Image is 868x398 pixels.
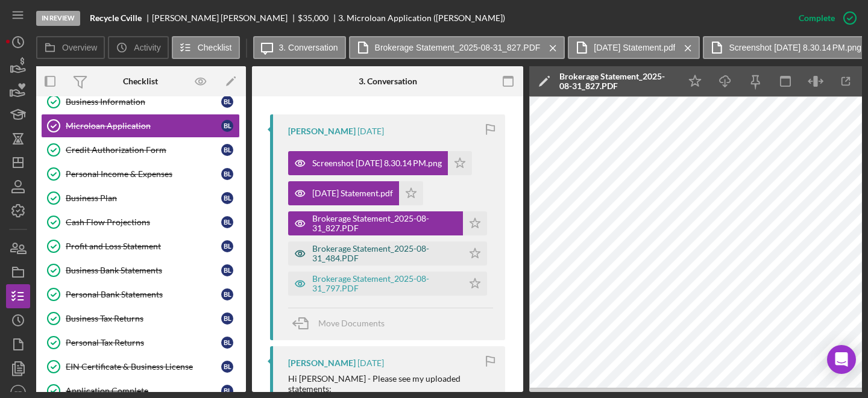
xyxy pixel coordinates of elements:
div: In Review [36,11,80,26]
div: Brokerage Statement_2025-08-31_484.PDF [312,244,457,263]
div: Personal Income & Expenses [66,169,221,179]
div: Personal Tax Returns [66,338,221,347]
div: Cash Flow Projections [66,217,221,227]
b: Recycle Cville [90,13,142,23]
button: Brokerage Statement_2025-08-31_484.PDF [288,241,487,266]
a: Personal Income & ExpensesBL [41,162,240,186]
button: Brokerage Statement_2025-08-31_797.PDF [288,272,487,296]
div: B L [221,288,233,300]
time: 2025-09-18 00:32 [357,126,384,136]
button: Screenshot [DATE] 8.30.14 PM.png [288,151,472,175]
a: Personal Bank StatementsBL [41,282,240,306]
label: Activity [134,43,160,52]
a: Business Bank StatementsBL [41,258,240,282]
time: 2025-09-18 00:31 [357,358,384,368]
div: Profit and Loss Statement [66,241,221,251]
a: Business PlanBL [41,186,240,210]
div: B L [221,168,233,180]
label: Overview [62,43,97,52]
label: Checklist [198,43,232,52]
div: Open Intercom Messenger [827,345,856,374]
a: Personal Tax ReturnsBL [41,331,240,355]
label: Screenshot [DATE] 8.30.14 PM.png [729,43,861,52]
span: $35,000 [298,13,329,23]
button: Brokerage Statement_2025-08-31_827.PDF [349,36,565,59]
div: Business Bank Statements [66,266,221,275]
div: EIN Certificate & Business License [66,362,221,372]
div: B L [221,96,233,108]
label: 3. Conversation [279,43,338,52]
a: Credit Authorization FormBL [41,138,240,162]
div: B L [221,361,233,373]
button: Brokerage Statement_2025-08-31_827.PDF [288,211,487,235]
div: [PERSON_NAME] [288,126,356,136]
a: Cash Flow ProjectionsBL [41,210,240,234]
div: Screenshot [DATE] 8.30.14 PM.png [312,158,442,168]
div: B L [221,312,233,325]
div: Application Complete [66,386,221,396]
div: Business Plan [66,193,221,203]
button: Activity [108,36,168,59]
button: Overview [36,36,105,59]
div: Microloan Application [66,121,221,131]
div: B L [221,216,233,228]
a: Profit and Loss StatementBL [41,234,240,258]
div: B L [221,337,233,349]
div: B L [221,264,233,276]
div: B L [221,385,233,397]
label: [DATE] Statement.pdf [594,43,675,52]
text: PT [14,390,22,396]
a: Business Tax ReturnsBL [41,306,240,331]
div: Brokerage Statement_2025-08-31_797.PDF [312,274,457,293]
div: 3. Microloan Application ([PERSON_NAME]) [338,13,505,23]
div: Personal Bank Statements [66,290,221,299]
div: [DATE] Statement.pdf [312,188,393,198]
span: Move Documents [318,318,385,328]
div: 3. Conversation [359,76,417,86]
div: Checklist [123,76,158,86]
div: Brokerage Statement_2025-08-31_827.PDF [559,72,674,91]
button: Move Documents [288,308,397,338]
a: Business InformationBL [41,90,240,114]
div: Brokerage Statement_2025-08-31_827.PDF [312,214,457,233]
div: B L [221,120,233,132]
div: Complete [799,6,835,30]
div: Business Information [66,97,221,107]
a: EIN Certificate & Business LicenseBL [41,355,240,379]
div: B L [221,144,233,156]
button: Checklist [172,36,240,59]
button: Complete [787,6,862,30]
div: B L [221,240,233,252]
div: [PERSON_NAME] [PERSON_NAME] [152,13,298,23]
button: [DATE] Statement.pdf [288,181,423,205]
div: Credit Authorization Form [66,145,221,155]
div: Business Tax Returns [66,314,221,323]
div: B L [221,192,233,204]
button: 3. Conversation [253,36,346,59]
button: [DATE] Statement.pdf [568,36,700,59]
a: Microloan ApplicationBL [41,114,240,138]
label: Brokerage Statement_2025-08-31_827.PDF [375,43,541,52]
div: [PERSON_NAME] [288,358,356,368]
